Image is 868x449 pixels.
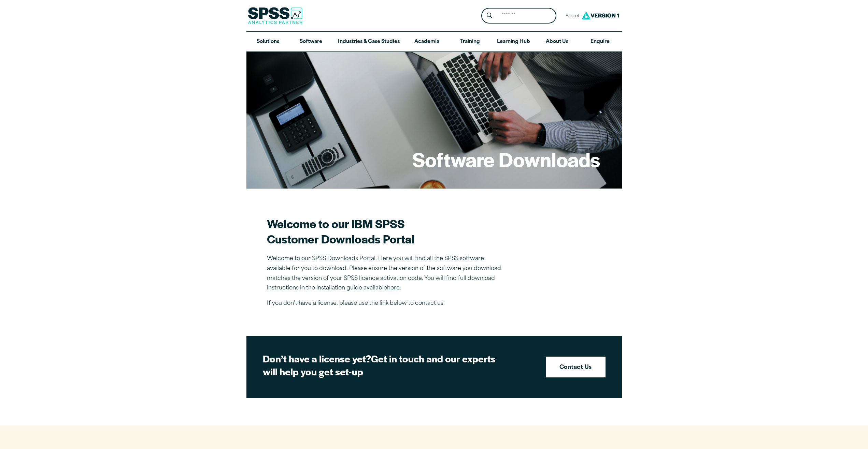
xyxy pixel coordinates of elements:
a: Contact Us [546,357,606,378]
h2: Welcome to our IBM SPSS Customer Downloads Portal [267,216,506,246]
h1: Software Downloads [412,146,600,173]
button: Search magnifying glass icon [483,10,496,22]
a: Software [289,32,332,52]
strong: Don’t have a license yet? [263,351,371,365]
img: SPSS Analytics Partner [248,7,302,24]
nav: Desktop version of site main menu [246,32,622,52]
a: Training [448,32,491,52]
a: Solutions [246,32,289,52]
a: Academia [405,32,448,52]
form: Site Header Search Form [481,8,556,24]
p: If you don’t have a license, please use the link below to contact us [267,299,506,309]
a: Learning Hub [492,32,536,52]
img: Version1 Logo [580,9,621,22]
span: Part of [562,11,580,21]
p: Welcome to our SPSS Downloads Portal. Here you will find all the SPSS software available for you ... [267,254,506,293]
h2: Get in touch and our experts will help you get set-up [263,352,502,378]
a: here [387,285,400,291]
a: Industries & Case Studies [332,32,405,52]
strong: Contact Us [559,363,592,372]
a: Enquire [579,32,622,52]
a: About Us [536,32,579,52]
svg: Search magnifying glass icon [487,13,492,18]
